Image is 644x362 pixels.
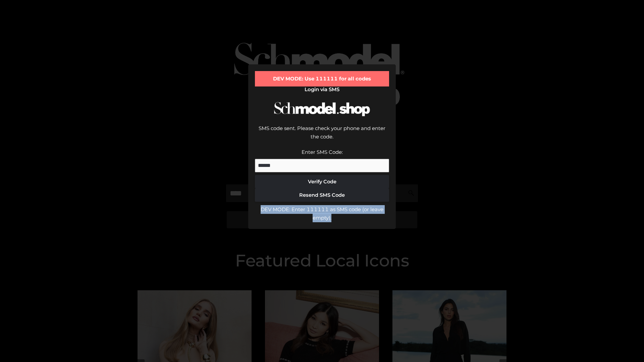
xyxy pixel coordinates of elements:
label: Enter SMS Code: [302,149,343,155]
button: Verify Code [255,175,389,188]
button: Resend SMS Code [255,188,389,202]
h2: Login via SMS [255,86,389,93]
div: SMS code sent. Please check your phone and enter the code. [255,124,389,148]
img: Schmodel Logo [272,96,372,122]
div: DEV MODE: Enter 111111 as SMS code (or leave empty). [255,205,389,222]
div: DEV MODE: Use 111111 for all codes [255,71,389,86]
